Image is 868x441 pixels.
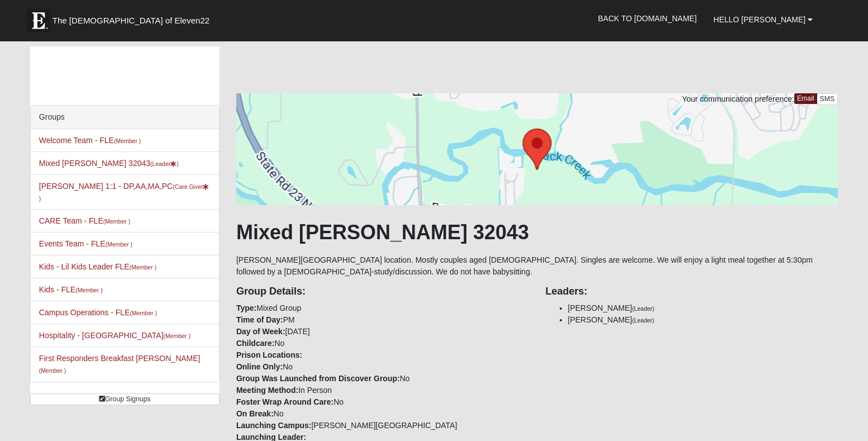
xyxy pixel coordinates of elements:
span: Your communication preference: [682,94,794,103]
a: Events Team - FLE(Member ) [39,239,132,248]
a: Welcome Team - FLE(Member ) [39,136,141,145]
strong: Time of Day: [236,315,283,324]
small: (Leader) [632,317,655,324]
h1: Mixed [PERSON_NAME] 32043 [236,220,838,244]
li: [PERSON_NAME] [568,314,838,326]
strong: Meeting Method: [236,386,298,395]
a: Group Signups [30,393,220,405]
small: (Member ) [114,137,141,144]
a: Kids - Lil Kids Leader FLE(Member ) [39,262,156,271]
small: (Member ) [130,264,156,271]
a: Mixed [PERSON_NAME] 32043(Leader) [39,159,179,168]
span: Hello [PERSON_NAME] [713,15,805,24]
small: (Leader) [632,305,655,312]
strong: Group Was Launched from Discover Group: [236,374,400,383]
li: [PERSON_NAME] [568,302,838,314]
span: The [DEMOGRAPHIC_DATA] of Eleven22 [53,15,209,26]
small: (Leader ) [150,160,179,167]
strong: Childcare: [236,339,274,348]
strong: Day of Week: [236,327,285,336]
img: Eleven22 logo [27,10,50,32]
small: (Member ) [164,333,190,339]
strong: Foster Wrap Around Care: [236,397,333,406]
a: SMS [817,93,838,105]
small: (Member ) [39,367,66,374]
strong: Online Only: [236,362,283,371]
h4: Group Details: [236,286,529,298]
small: (Member ) [103,218,130,225]
a: First Responders Breakfast [PERSON_NAME](Member ) [39,354,201,374]
strong: Type: [236,304,256,312]
small: (Member ) [106,241,132,248]
a: Back to [DOMAIN_NAME] [589,4,705,32]
strong: Prison Locations: [236,350,302,359]
div: Groups [31,106,219,129]
strong: On Break: [236,409,274,418]
a: The [DEMOGRAPHIC_DATA] of Eleven22 [22,4,245,32]
a: Hello [PERSON_NAME] [705,6,821,34]
a: Kids - FLE(Member ) [39,285,103,294]
small: (Member ) [75,287,102,293]
a: Hospitality - [GEOGRAPHIC_DATA](Member ) [39,331,190,340]
a: CARE Team - FLE(Member ) [39,216,130,225]
h4: Leaders: [546,286,838,298]
a: [PERSON_NAME] 1:1 - DP,AA,MA,PC(Care Giver) [39,182,209,202]
small: (Member ) [130,310,156,316]
a: Email [794,93,817,104]
a: Campus Operations - FLE(Member ) [39,308,157,317]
